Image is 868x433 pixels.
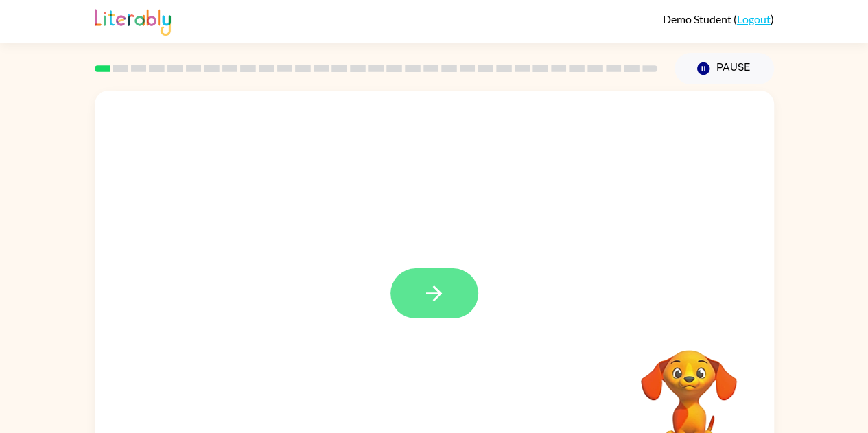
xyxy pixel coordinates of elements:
div: ( ) [663,12,774,25]
span: Demo Student [663,12,734,25]
a: Logout [737,12,771,25]
img: Literably [95,5,171,36]
button: Pause [675,53,774,84]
